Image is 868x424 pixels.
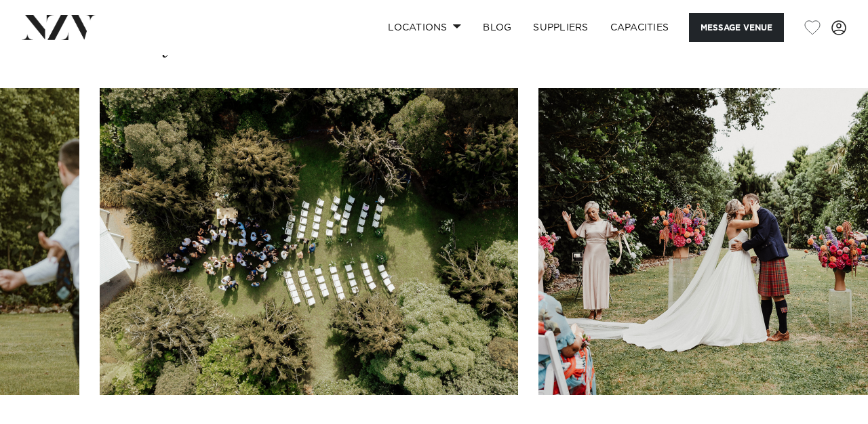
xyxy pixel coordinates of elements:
a: SUPPLIERS [522,13,599,42]
a: Capacities [599,13,680,42]
button: Message Venue [689,13,784,42]
a: BLOG [472,13,522,42]
a: Locations [377,13,472,42]
img: nzv-logo.png [22,15,96,39]
swiper-slide: 3 / 10 [100,88,518,395]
